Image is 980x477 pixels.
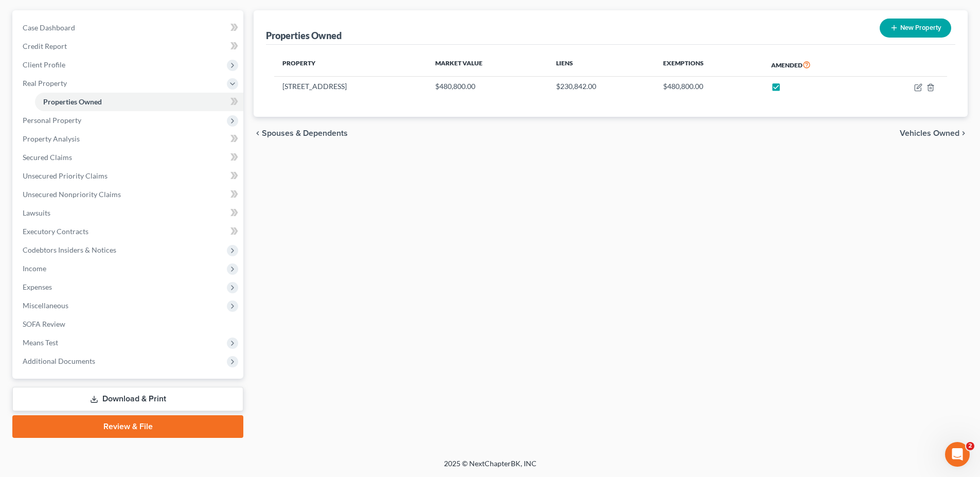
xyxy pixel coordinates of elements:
[274,53,427,77] th: Property
[23,301,68,310] span: Miscellaneous
[548,77,655,96] td: $230,842.00
[23,171,108,180] span: Unsecured Priority Claims
[262,129,348,137] span: Spouses & Dependents
[23,79,67,87] span: Real Property
[23,153,72,162] span: Secured Claims
[14,204,243,222] a: Lawsuits
[23,134,80,143] span: Property Analysis
[254,129,348,137] button: chevron_left Spouses & Dependents
[43,97,102,106] span: Properties Owned
[427,53,548,77] th: Market Value
[12,387,243,411] a: Download & Print
[23,320,65,328] span: SOFA Review
[945,442,970,467] iframe: Intercom live chat
[23,245,116,254] span: Codebtors Insiders & Notices
[23,190,121,199] span: Unsecured Nonpriority Claims
[14,37,243,56] a: Credit Report
[14,167,243,185] a: Unsecured Priority Claims
[23,42,67,50] span: Credit Report
[14,148,243,167] a: Secured Claims
[14,130,243,148] a: Property Analysis
[959,129,968,137] i: chevron_right
[23,208,50,217] span: Lawsuits
[14,19,243,37] a: Case Dashboard
[12,415,243,438] a: Review & File
[266,29,342,42] div: Properties Owned
[14,222,243,241] a: Executory Contracts
[655,77,763,96] td: $480,800.00
[23,116,81,125] span: Personal Property
[900,129,968,137] button: Vehicles Owned chevron_right
[274,77,427,96] td: [STREET_ADDRESS]
[23,338,58,347] span: Means Test
[14,185,243,204] a: Unsecured Nonpriority Claims
[966,442,974,450] span: 2
[23,264,46,273] span: Income
[35,93,243,111] a: Properties Owned
[900,129,959,137] span: Vehicles Owned
[197,458,783,477] div: 2025 © NextChapterBK, INC
[427,77,548,96] td: $480,800.00
[23,227,88,236] span: Executory Contracts
[23,357,95,365] span: Additional Documents
[763,53,869,77] th: Amended
[23,282,52,291] span: Expenses
[14,315,243,333] a: SOFA Review
[548,53,655,77] th: Liens
[23,60,65,69] span: Client Profile
[655,53,763,77] th: Exemptions
[880,19,951,38] button: New Property
[23,23,75,32] span: Case Dashboard
[254,129,262,137] i: chevron_left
